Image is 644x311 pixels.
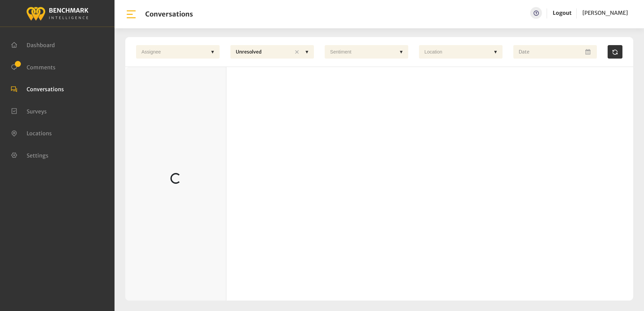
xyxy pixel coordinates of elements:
[11,129,52,136] a: Locations
[26,5,89,22] img: benchmark
[513,45,597,59] input: Date range input field
[11,63,56,70] a: Comments
[396,45,406,59] div: ▼
[292,45,302,59] div: ✕
[27,64,56,70] span: Comments
[27,108,47,114] span: Surveys
[302,45,312,59] div: ▼
[138,45,207,59] div: Assignee
[11,151,49,158] a: Settings
[27,86,64,93] span: Conversations
[27,152,49,159] span: Settings
[11,107,47,114] a: Surveys
[11,41,55,48] a: Dashboard
[553,7,572,19] a: Logout
[27,130,52,137] span: Locations
[27,42,55,48] span: Dashboard
[553,9,572,16] a: Logout
[584,45,593,59] button: Open Calendar
[421,45,490,59] div: Location
[125,8,137,20] img: bar
[327,45,396,59] div: Sentiment
[207,45,218,59] div: ▼
[490,45,501,59] div: ▼
[232,45,292,59] div: Unresolved
[582,7,628,19] a: [PERSON_NAME]
[11,85,64,92] a: Conversations
[145,10,193,18] h1: Conversations
[582,9,628,16] span: [PERSON_NAME]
